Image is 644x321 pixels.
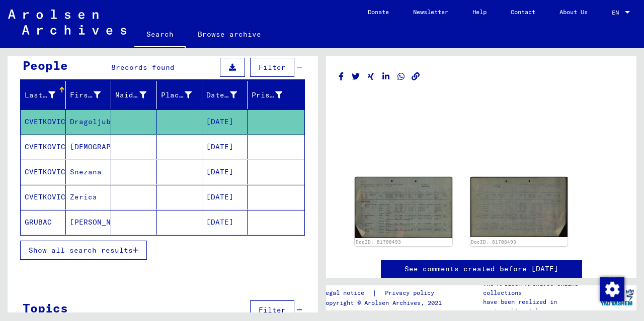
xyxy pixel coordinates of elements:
[206,90,237,100] div: Date of Birth
[66,135,111,159] mat-cell: [DEMOGRAPHIC_DATA]
[336,70,347,83] button: Share on Facebook
[111,81,156,109] mat-header-cell: Maiden Name
[322,288,372,298] a: Legal notice
[134,22,186,48] a: Search
[25,87,68,103] div: Last Name
[111,63,116,72] span: 8
[202,210,248,235] mat-cell: [DATE]
[411,70,421,83] button: Copy link
[351,70,361,83] button: Share on Twitter
[21,160,66,184] mat-cell: CVETKOVIC
[600,277,624,301] img: Change consent
[21,185,66,209] mat-cell: CVETKOVIC
[259,305,286,314] span: Filter
[202,110,248,134] mat-cell: [DATE]
[356,239,401,245] a: DocID: 81708493
[20,241,147,260] button: Show all search results
[470,177,568,237] img: 002.jpg
[161,87,204,103] div: Place of Birth
[202,185,248,209] mat-cell: [DATE]
[483,297,598,315] p: have been realized in partnership with
[115,90,146,100] div: Maiden Name
[322,298,446,307] p: Copyright © Arolsen Archives, 2021
[66,160,111,184] mat-cell: Snezana
[21,81,66,109] mat-header-cell: Last Name
[202,160,248,184] mat-cell: [DATE]
[115,87,158,103] div: Maiden Name
[66,110,111,134] mat-cell: Dragoljub
[598,285,636,310] img: yv_logo.png
[381,70,391,83] button: Share on LinkedIn
[66,185,111,209] mat-cell: Zerica
[322,288,446,298] div: |
[186,22,273,46] a: Browse archive
[612,9,623,16] span: EN
[25,90,55,100] div: Last Name
[29,246,133,255] span: Show all search results
[161,90,192,100] div: Place of Birth
[252,87,295,103] div: Prisoner #
[206,87,250,103] div: Date of Birth
[471,239,516,245] a: DocID: 81708493
[66,81,111,109] mat-header-cell: First Name
[21,135,66,159] mat-cell: CVETKOVIC
[70,87,113,103] div: First Name
[248,81,304,109] mat-header-cell: Prisoner #
[252,90,282,100] div: Prisoner #
[21,110,66,134] mat-cell: CVETKOVIC
[366,70,376,83] button: Share on Xing
[396,70,407,83] button: Share on WhatsApp
[600,277,624,301] div: Change consent
[8,10,126,35] img: Arolsen_neg.svg
[259,63,286,72] span: Filter
[70,90,101,100] div: First Name
[202,135,248,159] mat-cell: [DATE]
[66,210,111,235] mat-cell: [PERSON_NAME]
[157,81,202,109] mat-header-cell: Place of Birth
[116,63,175,72] span: records found
[202,81,248,109] mat-header-cell: Date of Birth
[355,177,452,238] img: 001.jpg
[23,56,68,74] div: People
[405,264,558,274] a: See comments created before [DATE]
[483,279,598,297] p: The Arolsen Archives online collections
[377,288,446,298] a: Privacy policy
[250,300,294,319] button: Filter
[21,210,66,235] mat-cell: GRUBAC
[250,58,294,77] button: Filter
[23,299,68,317] div: Topics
